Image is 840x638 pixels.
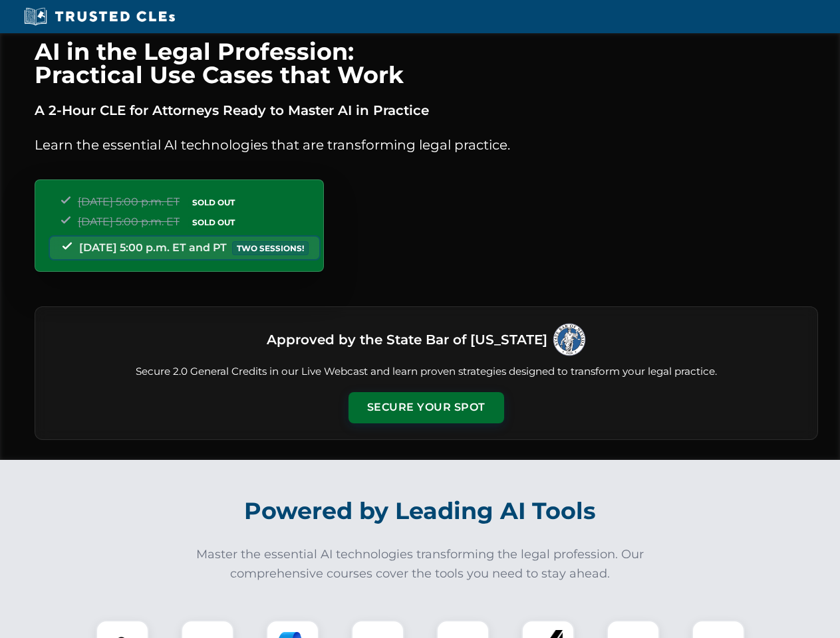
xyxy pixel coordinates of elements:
[188,195,239,209] span: SOLD OUT
[188,215,239,229] span: SOLD OUT
[78,195,180,208] span: [DATE] 5:00 p.m. ET
[78,215,180,228] span: [DATE] 5:00 p.m. ET
[51,364,801,379] p: Secure 2.0 General Credits in our Live Webcast and learn proven strategies designed to transform ...
[35,40,818,86] h1: AI in the Legal Profession: Practical Use Cases that Work
[35,100,818,121] p: A 2-Hour CLE for Attorneys Ready to Master AI in Practice
[20,7,179,27] img: Trusted CLEs
[349,392,504,423] button: Secure Your Spot
[35,134,818,156] p: Learn the essential AI technologies that are transforming legal practice.
[267,328,547,352] h3: Approved by the State Bar of [US_STATE]
[52,488,789,534] h2: Powered by Leading AI Tools
[188,545,653,584] p: Master the essential AI technologies transforming the legal profession. Our comprehensive courses...
[553,323,586,356] img: Logo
